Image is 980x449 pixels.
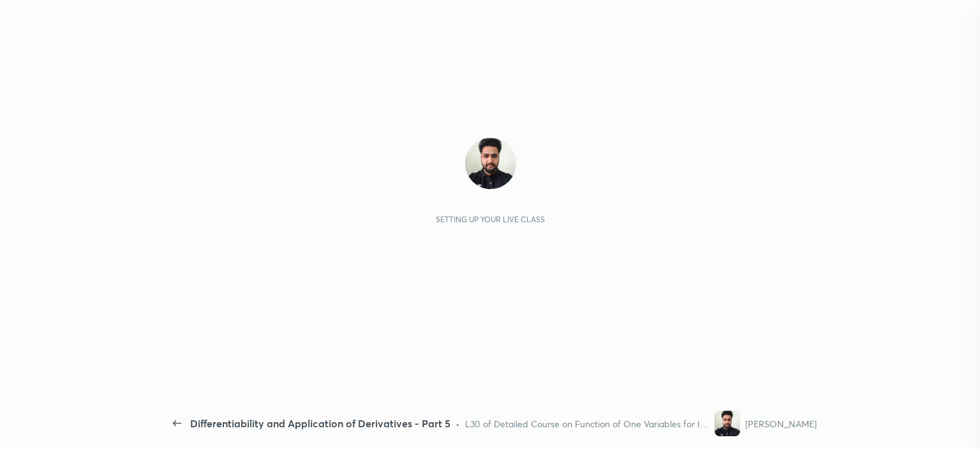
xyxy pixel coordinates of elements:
[436,215,545,224] div: Setting up your live class
[745,417,817,430] div: [PERSON_NAME]
[456,417,460,430] div: •
[465,138,516,189] img: 53d07d7978e04325acf49187cf6a1afc.jpg
[465,417,710,430] div: L30 of Detailed Course on Function of One Variables for IIT JAM & CUET PG 2026/27
[715,411,740,436] img: 53d07d7978e04325acf49187cf6a1afc.jpg
[190,416,450,431] div: Differentiability and Application of Derivatives - Part 5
